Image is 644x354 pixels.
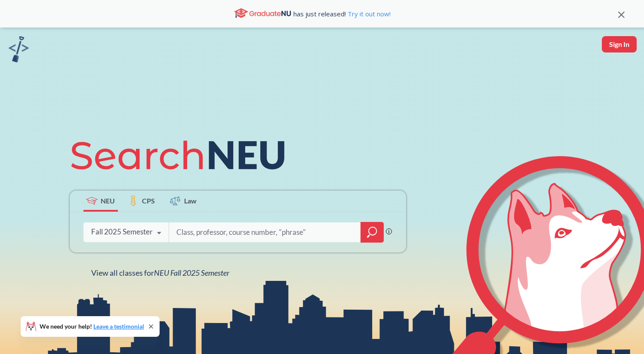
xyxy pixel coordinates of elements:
span: NEU [101,196,115,206]
span: View all classes for [91,268,229,277]
div: Fall 2025 Semester [91,227,153,237]
span: Law [184,196,197,206]
button: Sign In [602,36,637,52]
span: CPS [142,196,155,206]
svg: magnifying glass [367,226,377,238]
span: NEU Fall 2025 Semester [154,268,229,277]
a: sandbox logo [9,36,29,65]
span: We need your help! [40,323,144,329]
input: Class, professor, course number, "phrase" [176,223,354,241]
a: Leave a testimonial [93,323,144,330]
a: Try it out now! [346,9,391,18]
img: sandbox logo [9,36,29,62]
span: has just released! [293,9,391,18]
div: magnifying glass [361,222,384,243]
